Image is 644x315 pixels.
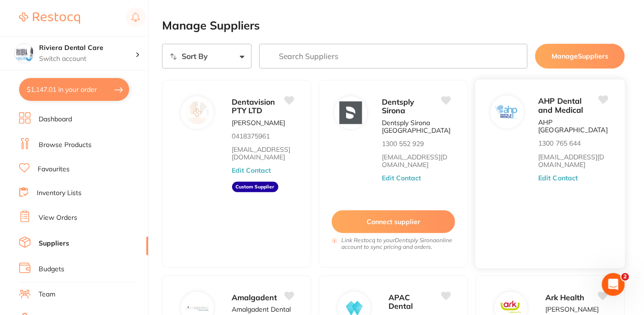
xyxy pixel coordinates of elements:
[539,118,608,134] p: AHP [GEOGRAPHIC_DATA]
[539,153,608,169] a: [EMAIL_ADDRESS][DOMAIN_NAME]
[546,305,599,313] p: [PERSON_NAME]
[232,119,286,127] p: [PERSON_NAME]
[39,290,55,299] a: Team
[232,132,270,140] p: 0418375961
[602,273,625,296] iframe: Intercom live chat
[39,213,77,223] a: View Orders
[539,96,583,115] span: AHP Dental and Medical
[382,140,424,148] p: 1300 552 929
[382,153,450,168] a: [EMAIL_ADDRESS][DOMAIN_NAME]
[39,54,135,64] p: Switch account
[232,97,276,115] span: Dentavision PTY LTD
[539,139,581,147] p: 1300 765 644
[382,119,450,134] p: Dentsply Sirona [GEOGRAPHIC_DATA]
[382,97,414,115] span: Dentsply Sirona
[186,101,209,124] img: Dentavision PTY LTD
[539,174,578,182] button: Edit Contact
[382,174,421,182] button: Edit Contact
[232,182,278,192] aside: Custom Supplier
[39,265,64,274] a: Budgets
[39,239,69,248] a: Suppliers
[38,165,70,174] a: Favourites
[39,43,135,53] h4: Riviera Dental Care
[39,115,72,124] a: Dashboard
[622,273,629,281] span: 2
[332,210,455,233] button: Connect supplier
[19,78,129,101] button: $1,147.01 in your order
[39,140,92,150] a: Browse Products
[232,146,294,161] a: [EMAIL_ADDRESS][DOMAIN_NAME]
[232,293,277,302] span: Amalgadent
[389,293,413,311] span: APAC Dental
[496,101,519,124] img: AHP Dental and Medical
[546,293,585,302] span: Ark Health
[162,19,625,32] h2: Manage Suppliers
[339,101,362,124] img: Dentsply Sirona
[37,188,82,198] a: Inventory Lists
[341,237,455,250] i: Link Restocq to your Dentsply Sirona online account to sync pricing and orders.
[19,12,80,24] img: Restocq Logo
[535,44,625,69] button: ManageSuppliers
[259,44,528,69] input: Search Suppliers
[232,167,271,174] button: Edit Contact
[19,7,80,29] a: Restocq Logo
[15,44,34,63] img: Riviera Dental Care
